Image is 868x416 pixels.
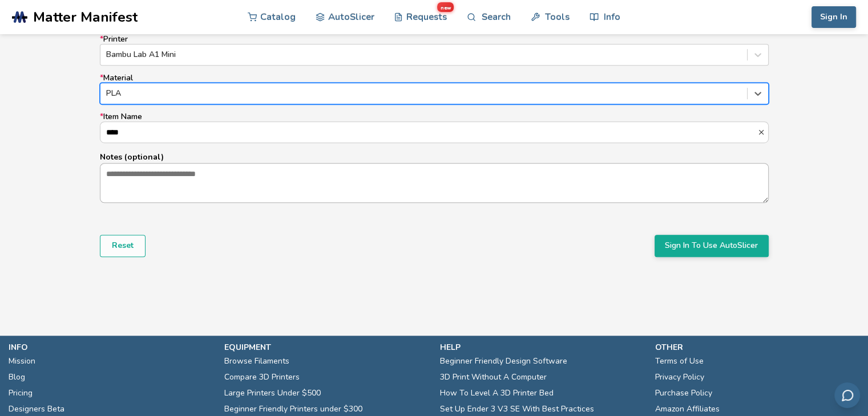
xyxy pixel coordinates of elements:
button: Sign In To Use AutoSlicer [655,235,769,256]
a: Blog [9,369,25,385]
p: Notes (optional) [100,151,769,163]
input: *Item Name [100,122,757,142]
a: How To Level A 3D Printer Bed [440,385,554,401]
a: Privacy Policy [655,369,704,385]
label: Printer [100,35,769,66]
p: help [440,341,644,353]
button: Send feedback via email [834,382,860,408]
a: 3D Print Without A Computer [440,369,547,385]
a: Purchase Policy [655,385,712,401]
a: Terms of Use [655,353,704,369]
a: Large Printers Under $500 [224,385,321,401]
button: *Item Name [757,128,768,136]
a: Beginner Friendly Design Software [440,353,567,369]
label: Material [100,74,769,104]
button: Sign In [812,6,856,28]
textarea: Notes (optional) [100,164,768,202]
a: Compare 3D Printers [224,369,300,385]
a: Browse Filaments [224,353,289,369]
a: Mission [9,353,35,369]
a: Pricing [9,385,33,401]
p: other [655,341,859,353]
span: Matter Manifest [33,9,138,25]
span: new [437,2,454,12]
p: equipment [224,341,429,353]
p: info [9,341,213,353]
label: Item Name [100,112,769,143]
button: Reset [100,235,146,256]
